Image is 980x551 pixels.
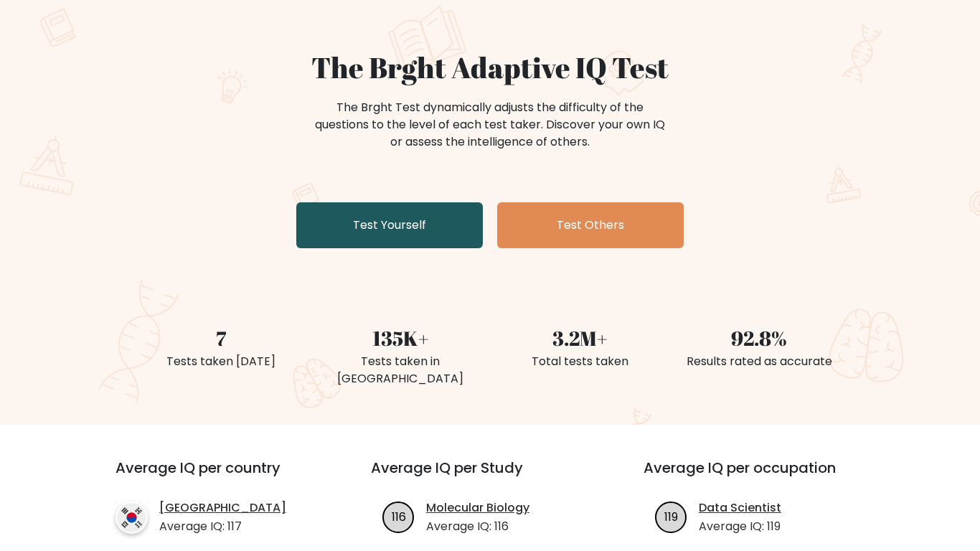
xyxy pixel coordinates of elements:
div: Results rated as accurate [678,353,840,370]
div: Tests taken [DATE] [140,353,302,370]
a: Molecular Biology [426,499,529,517]
a: Data Scientist [699,499,781,517]
h1: The Brght Adaptive IQ Test [140,50,840,85]
div: 3.2M+ [499,323,661,353]
h3: Average IQ per occupation [644,459,882,494]
div: 135K+ [319,323,481,353]
text: 119 [664,508,678,524]
p: Average IQ: 119 [699,518,781,535]
h3: Average IQ per Study [371,459,609,494]
img: country [116,501,148,534]
h3: Average IQ per country [116,459,319,494]
p: Average IQ: 116 [426,518,529,535]
div: 92.8% [678,323,840,353]
div: 7 [140,323,302,353]
p: Average IQ: 117 [159,518,286,535]
a: Test Yourself [296,202,483,248]
text: 116 [392,508,406,524]
div: The Brght Test dynamically adjusts the difficulty of the questions to the level of each test take... [311,99,669,151]
div: Tests taken in [GEOGRAPHIC_DATA] [319,353,481,387]
a: Test Others [497,202,684,248]
div: Total tests taken [499,353,661,370]
a: [GEOGRAPHIC_DATA] [159,499,286,517]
